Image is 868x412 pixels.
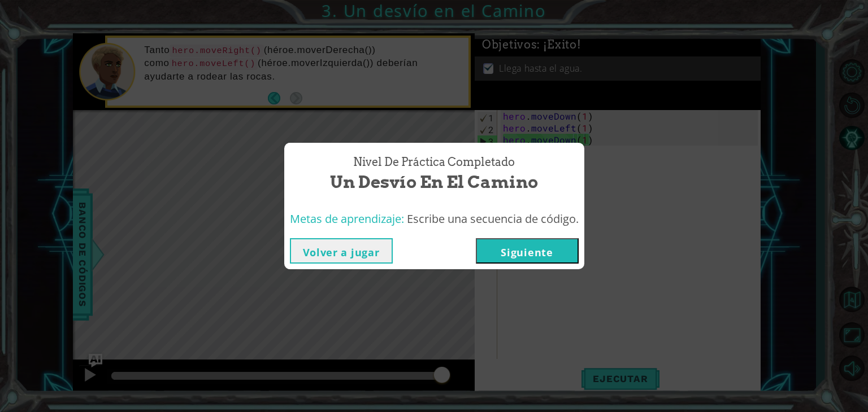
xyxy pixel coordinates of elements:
button: Siguiente [476,238,579,264]
span: Nivel de práctica Completado [353,154,515,170]
button: Volver a jugar [290,238,393,264]
span: Metas de aprendizaje: [290,211,404,226]
span: Escribe una secuencia de código. [407,211,579,226]
span: Un desvío en el Camino [330,170,538,194]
